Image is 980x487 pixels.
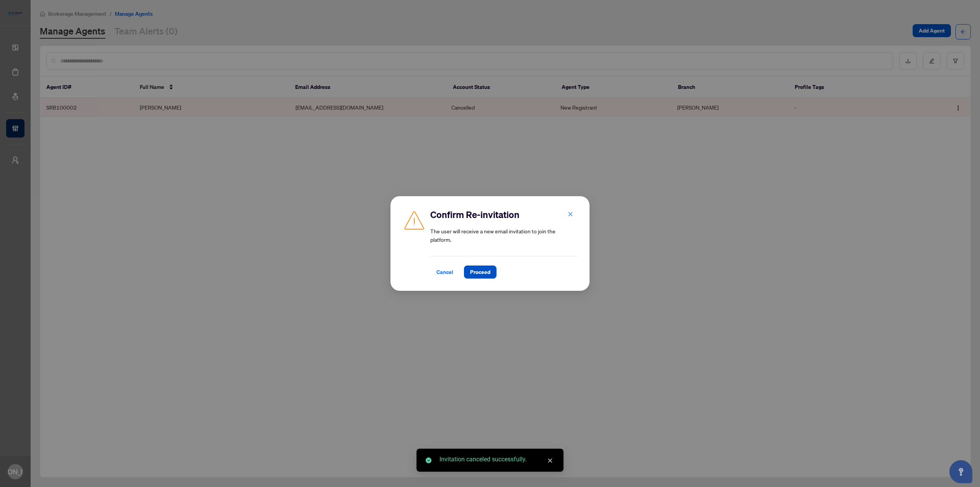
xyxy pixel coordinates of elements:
[430,227,577,244] article: The user will receive a new email invitation to join the platform.
[439,455,554,464] div: Invitation canceled successfully.
[547,458,553,463] span: close
[949,460,972,483] button: Open asap
[470,266,490,278] span: Proceed
[464,266,497,279] button: Proceed
[430,266,459,279] button: Cancel
[426,457,431,463] span: check-circle
[403,208,426,231] img: Caution Icon
[546,456,554,465] a: Close
[430,208,577,221] h2: Confirm Re-invitation
[568,212,573,217] span: close
[436,266,453,278] span: Cancel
